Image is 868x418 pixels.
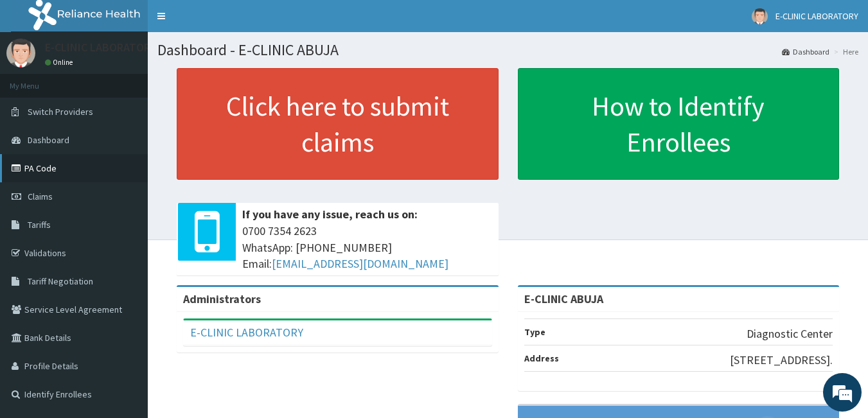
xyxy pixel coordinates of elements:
[183,292,261,306] b: Administrators
[524,353,559,364] b: Address
[752,8,768,24] img: User Image
[75,126,177,256] span: We're online!
[775,10,858,22] span: E-CLINIC LABORATORY
[242,207,418,222] b: If you have any issue, reach us on:
[6,39,35,67] img: User Image
[524,292,603,306] strong: E-CLINIC ABUJA
[518,68,840,180] a: How to Identify Enrollees
[177,68,499,180] a: Click here to submit claims
[67,72,216,89] div: Chat with us now
[242,223,492,272] span: 0700 7354 2623 WhatsApp: [PHONE_NUMBER] Email:
[211,6,242,37] div: Minimize live chat window
[24,64,52,96] img: d_794563401_company_1708531726252_794563401
[45,58,76,67] a: Online
[524,326,545,338] b: Type
[28,191,53,202] span: Claims
[6,280,245,325] textarea: Type your message and hit 'Enter'
[831,46,858,57] li: Here
[190,325,303,340] a: E-CLINIC LABORATORY
[782,46,829,57] a: Dashboard
[28,134,69,146] span: Dashboard
[730,352,833,369] p: [STREET_ADDRESS].
[28,275,93,287] span: Tariff Negotiation
[28,219,51,231] span: Tariffs
[747,326,833,342] p: Diagnostic Center
[272,256,448,271] a: [EMAIL_ADDRESS][DOMAIN_NAME]
[157,42,858,58] h1: Dashboard - E-CLINIC ABUJA
[45,42,156,53] p: E-CLINIC LABORATORY
[28,106,93,118] span: Switch Providers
